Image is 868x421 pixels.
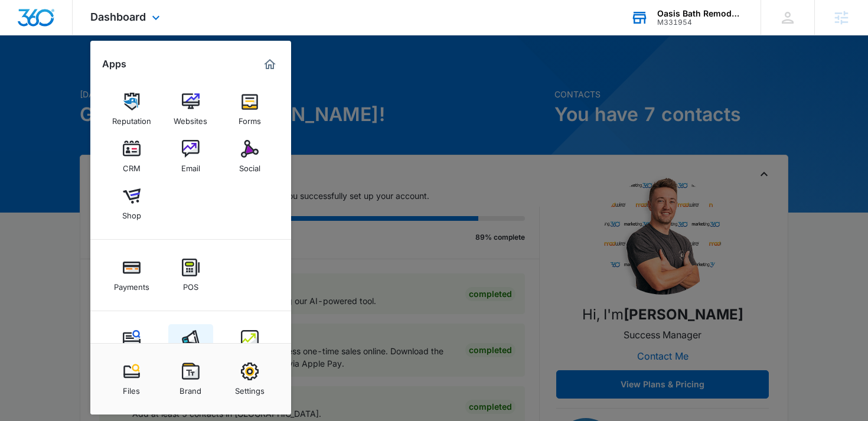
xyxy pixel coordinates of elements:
span: Dashboard [90,11,146,23]
a: Intelligence [227,324,272,369]
div: Brand [180,380,201,396]
div: Files [123,380,140,396]
div: Reputation [112,110,151,126]
a: Marketing 360® Dashboard [260,55,279,74]
div: Payments [114,276,149,292]
a: Payments [109,253,154,298]
a: Files [109,357,154,402]
a: Social [227,134,272,179]
div: CRM [123,158,141,173]
a: Shop [109,181,154,226]
div: account id [657,18,743,27]
a: Content [109,324,154,369]
div: Social [239,158,260,173]
a: Ads [168,324,213,369]
a: POS [168,253,213,298]
div: Email [181,158,200,173]
a: Forms [227,87,272,132]
a: Brand [168,357,213,402]
a: Websites [168,87,213,132]
a: CRM [109,134,154,179]
a: Settings [227,357,272,402]
h2: Apps [102,58,126,70]
a: Email [168,134,213,179]
div: POS [183,276,198,292]
div: Websites [174,110,207,126]
div: account name [657,9,743,18]
div: Forms [239,110,261,126]
div: Settings [235,380,265,396]
a: Reputation [109,87,154,132]
div: Shop [122,205,141,220]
